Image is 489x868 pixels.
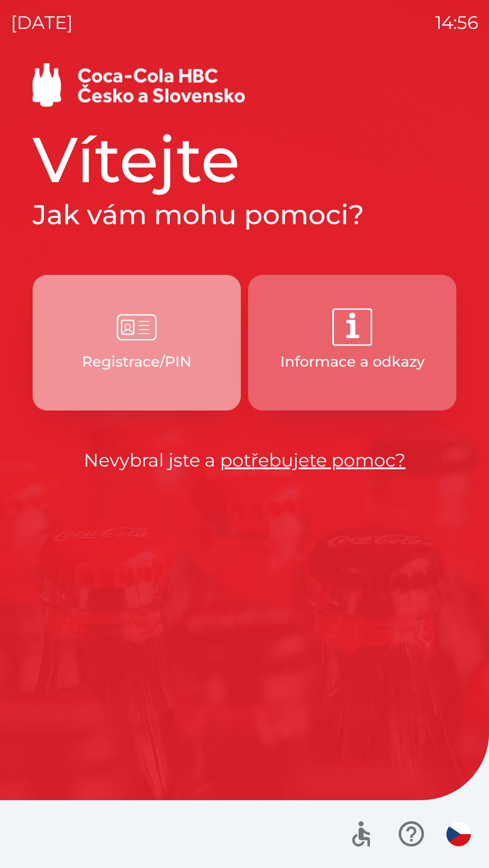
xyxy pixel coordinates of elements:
p: [DATE] [11,9,73,36]
h1: Vítejte [33,121,456,198]
p: 14:56 [435,9,478,36]
img: cs flag [446,822,471,846]
img: e6b0946f-9245-445c-9933-d8d2cebc90cb.png [117,307,157,347]
button: Informace a odkazy [248,275,456,410]
img: 2da3ce84-b443-4ada-b987-6433ed45e4b0.png [332,307,372,347]
p: Registrace/PIN [82,351,192,373]
p: Informace a odkazy [280,351,425,373]
a: potřebujete pomoc? [220,449,406,471]
button: Registrace/PIN [33,275,241,410]
p: Nevybral jste a [33,447,456,474]
img: Logo [33,63,456,107]
h2: Jak vám mohu pomoci? [33,198,456,231]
